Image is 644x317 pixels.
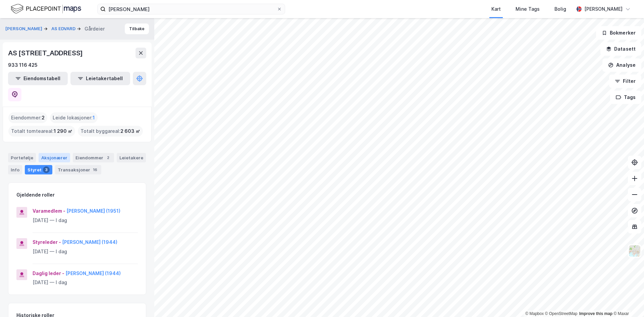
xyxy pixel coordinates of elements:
[39,153,70,162] div: Aksjonærer
[54,127,72,135] span: 1 290 ㎡
[8,72,68,85] button: Eiendomstabell
[609,74,641,88] button: Filter
[8,48,84,58] div: AS [STREET_ADDRESS]
[8,126,75,137] div: Totalt tomteareal :
[16,191,55,199] div: Gjeldende roller
[125,23,149,34] button: Tilbake
[8,165,22,174] div: Info
[106,4,277,14] input: Søk på adresse, matrikkel, gårdeiere, leietakere eller personer
[43,166,50,173] div: 3
[8,112,47,123] div: Eiendommer :
[120,127,140,135] span: 2 603 ㎡
[525,311,544,316] a: Mapbox
[610,285,644,317] div: Kontrollprogram for chat
[602,58,641,72] button: Analyse
[11,3,81,15] img: logo.f888ab2527a4732fd821a326f86c7f29.svg
[545,311,578,316] a: OpenStreetMap
[51,25,77,32] button: AS EDVARD
[33,216,138,224] div: [DATE] — I dag
[50,112,98,123] div: Leide lokasjoner :
[554,5,566,13] div: Bolig
[105,154,111,161] div: 2
[600,42,641,56] button: Datasett
[610,285,644,317] iframe: Chat Widget
[25,165,52,174] div: Styret
[85,25,105,33] div: Gårdeier
[8,61,38,69] div: 933 116 425
[8,153,36,162] div: Portefølje
[628,245,641,257] img: Z
[610,91,641,104] button: Tags
[73,153,114,162] div: Eiendommer
[117,153,146,162] div: Leietakere
[33,248,138,256] div: [DATE] — I dag
[596,26,641,40] button: Bokmerker
[78,126,143,137] div: Totalt byggareal :
[93,114,95,122] span: 1
[33,278,138,286] div: [DATE] — I dag
[579,311,612,316] a: Improve this map
[5,25,44,32] button: [PERSON_NAME]
[70,72,130,85] button: Leietakertabell
[55,165,101,174] div: Transaksjoner
[516,5,540,13] div: Mine Tags
[42,114,45,122] span: 2
[92,166,99,173] div: 16
[584,5,623,13] div: [PERSON_NAME]
[491,5,501,13] div: Kart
